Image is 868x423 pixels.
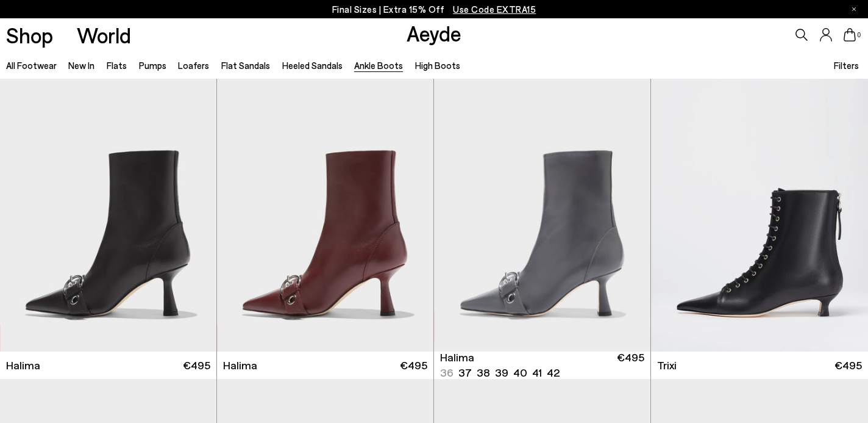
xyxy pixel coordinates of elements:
span: €495 [834,358,862,373]
a: Aeyde [407,20,461,46]
span: Halima [223,358,257,373]
a: Next slide Previous slide [434,79,650,351]
p: Final Sizes | Extra 15% Off [332,2,536,17]
li: 40 [513,365,527,380]
a: Halima 36 37 38 39 40 41 42 €495 [434,352,650,379]
li: 39 [495,365,508,380]
a: Flat Sandals [221,60,270,71]
a: Trixi €495 [651,352,868,379]
a: Halima €495 [217,352,433,379]
img: Halima Eyelet Pointed Boots [434,79,650,351]
span: €495 [617,350,644,380]
a: Pumps [139,60,166,71]
li: 41 [532,365,542,380]
a: New In [68,60,94,71]
li: 37 [458,365,472,380]
li: 38 [477,365,490,380]
img: Halima Eyelet Pointed Boots [217,79,433,351]
span: Halima [6,358,40,373]
a: All Footwear [6,60,57,71]
span: Filters [834,60,859,71]
img: Trixi Lace-Up Boots [651,79,868,351]
span: Halima [440,350,474,365]
span: €495 [183,358,210,373]
a: 0 [844,28,856,42]
span: 0 [856,32,862,38]
span: Navigate to /collections/ss25-final-sizes [453,4,536,15]
a: Ankle Boots [354,60,403,71]
a: Shop [6,24,53,46]
div: 1 / 6 [434,79,650,351]
a: Flats [107,60,127,71]
a: High Boots [415,60,460,71]
span: €495 [400,358,427,373]
a: World [77,24,131,46]
a: Heeled Sandals [282,60,343,71]
a: Loafers [178,60,209,71]
li: 42 [547,365,560,380]
ul: variant [440,365,556,380]
span: Trixi [657,358,677,373]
